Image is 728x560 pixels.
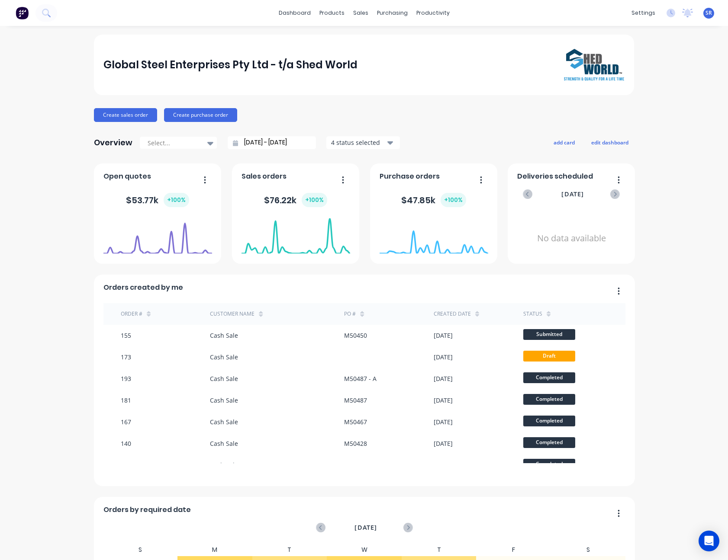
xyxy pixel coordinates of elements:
div: $ 53.77k [126,193,189,207]
div: purchasing [373,6,412,19]
span: Orders created by me [103,282,183,293]
div: 181 [121,396,131,405]
div: [DATE] [434,439,453,448]
div: Cash Sale [210,331,238,340]
button: 4 status selected [326,136,400,149]
a: dashboard [274,6,315,19]
div: M50487 - A [344,374,377,383]
span: Draft [523,351,575,362]
div: Global Steel Enterprises Pty Ltd - t/a Shed World [103,56,358,74]
button: Create purchase order [164,108,237,122]
span: [DATE] [354,523,377,532]
div: S [551,544,626,556]
div: $ 76.22k [264,193,327,207]
span: Completed [523,416,575,426]
div: [DATE] [434,331,453,340]
div: W [327,544,402,556]
div: [DATE] [434,352,453,362]
div: F [476,544,551,556]
div: 140 [121,439,131,448]
div: Cash Sale [210,396,238,405]
img: Factory [16,6,29,19]
div: 167 [121,417,131,426]
button: Create sales order [94,108,157,122]
div: Order # [121,310,142,318]
span: Completed [523,459,575,470]
div: settings [627,6,660,19]
img: Global Steel Enterprises Pty Ltd - t/a Shed World [564,49,625,81]
div: Customer Name [210,310,254,318]
span: Deliveries scheduled [517,171,593,182]
div: products [315,6,349,19]
span: Completed [523,437,575,448]
div: $ 47.85k [401,193,466,207]
div: [DATE] [434,417,453,426]
span: Sales orders [242,171,287,182]
div: 193 [121,374,131,383]
div: Cash Sale [210,417,238,426]
div: Overview [94,134,132,151]
div: 154 [121,461,131,470]
span: Completed [523,394,575,405]
span: Submitted [523,329,575,340]
button: edit dashboard [586,137,634,148]
span: Orders by required date [103,505,191,515]
div: status [523,310,542,318]
div: M [177,544,252,556]
div: Created date [434,310,471,318]
span: Completed [523,372,575,383]
div: PO # [344,310,356,318]
div: + 100 % [441,193,466,207]
div: 173 [121,352,131,362]
div: [DATE] [434,461,453,470]
div: Cash Sale [210,439,238,448]
div: M50487 [344,396,367,405]
div: 4 status selected [331,138,386,147]
div: Cash Sale [210,461,238,470]
span: Open quotes [103,171,151,182]
div: M50449 [344,461,367,470]
div: [DATE] [434,374,453,383]
div: sales [349,6,373,19]
div: M50467 [344,417,367,426]
div: productivity [412,6,454,19]
div: [DATE] [434,396,453,405]
div: S [103,544,178,556]
div: Cash Sale [210,352,238,362]
div: T [252,544,327,556]
button: add card [548,137,580,148]
span: Purchase orders [380,171,440,182]
div: + 100 % [164,193,189,207]
div: 155 [121,331,131,340]
div: Open Intercom Messenger [699,531,719,551]
div: + 100 % [302,193,327,207]
div: T [402,544,477,556]
div: No data available [517,210,626,267]
div: M50450 [344,331,367,340]
div: Cash Sale [210,374,238,383]
span: [DATE] [561,189,584,199]
span: SR [705,9,712,17]
div: M50428 [344,439,367,448]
